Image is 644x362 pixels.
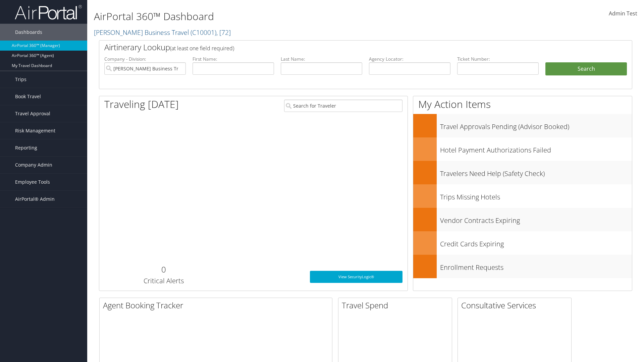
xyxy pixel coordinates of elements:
span: Risk Management [15,122,55,139]
span: Book Travel [15,88,41,105]
h1: AirPortal 360™ Dashboard [94,9,456,23]
a: Enrollment Requests [413,255,632,278]
h3: Travelers Need Help (Safety Check) [440,166,632,178]
h3: Trips Missing Hotels [440,189,632,202]
a: Vendor Contracts Expiring [413,208,632,231]
label: Company - Division: [104,56,186,62]
span: Admin Test [609,10,637,17]
a: Hotel Payment Authorizations Failed [413,137,632,161]
h3: Critical Alerts [104,276,223,286]
a: Travelers Need Help (Safety Check) [413,161,632,184]
h2: Airtinerary Lookup [104,42,583,53]
a: Admin Test [609,3,637,24]
button: Search [545,62,627,76]
h3: Travel Approvals Pending (Advisor Booked) [440,119,632,131]
input: Search for Traveler [284,100,402,112]
span: Dashboards [15,24,42,41]
h2: 0 [104,264,223,275]
span: ( C10001 ) [191,28,216,37]
h3: Vendor Contracts Expiring [440,213,632,225]
h2: Travel Spend [342,300,452,311]
a: View SecurityLogic® [310,271,402,283]
span: AirPortal® Admin [15,191,55,207]
span: (at least one field required) [170,45,234,52]
span: Trips [15,71,26,88]
span: Employee Tools [15,174,50,190]
a: Travel Approvals Pending (Advisor Booked) [413,114,632,137]
label: Ticket Number: [457,56,539,62]
span: , [ 72 ] [216,28,231,37]
h1: Traveling [DATE] [104,97,179,111]
span: Reporting [15,139,37,156]
img: airportal-logo.png [15,4,82,20]
a: Credit Cards Expiring [413,231,632,255]
h3: Credit Cards Expiring [440,236,632,249]
h3: Enrollment Requests [440,259,632,272]
span: Company Admin [15,157,52,173]
label: First Name: [193,56,274,62]
h1: My Action Items [413,97,632,111]
label: Agency Locator: [369,56,450,62]
h2: Agent Booking Tracker [103,300,332,311]
span: Travel Approval [15,105,50,122]
label: Last Name: [281,56,362,62]
a: [PERSON_NAME] Business Travel [94,28,231,37]
h2: Consultative Services [461,300,571,311]
h3: Hotel Payment Authorizations Failed [440,142,632,155]
a: Trips Missing Hotels [413,184,632,208]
